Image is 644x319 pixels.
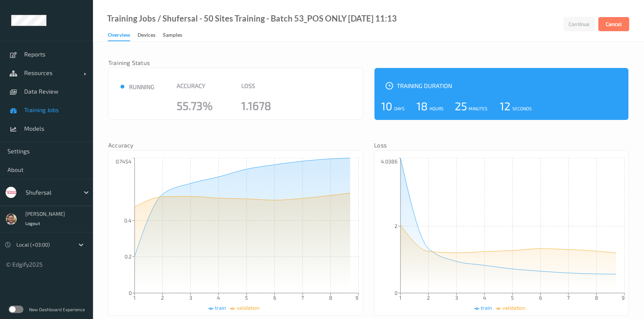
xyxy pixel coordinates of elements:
[163,31,182,40] div: Samples
[502,305,525,311] span: validation
[215,305,226,311] span: train
[241,82,294,91] div: Loss
[622,294,625,301] tspan: 9
[163,30,190,40] a: Samples
[138,31,155,40] div: Devices
[125,254,132,260] tspan: 0.2
[133,294,136,301] tspan: 1
[392,106,405,111] div: Days
[124,217,132,224] tspan: 0.4
[189,294,192,301] tspan: 3
[455,294,458,301] tspan: 3
[302,294,304,301] tspan: 7
[427,294,430,301] tspan: 2
[567,294,570,301] tspan: 7
[273,294,276,301] tspan: 6
[380,96,392,116] div: 10
[107,15,156,22] a: Training Jobs
[177,102,230,109] div: 55.73%
[156,15,397,22] div: / Shufersal - 50 Sites Training - Batch 53_POS ONLY [DATE] 11:13
[395,290,397,296] tspan: 0
[539,294,542,301] tspan: 6
[511,294,514,301] tspan: 5
[108,30,138,41] a: Overview
[428,106,444,111] div: Hours
[108,143,363,150] nav: Accuracy
[381,158,397,165] tspan: 4.0386
[595,294,598,301] tspan: 8
[483,294,486,301] tspan: 4
[416,96,428,116] div: 18
[241,102,294,109] div: 1.1678
[177,82,230,91] div: Accuracy
[395,223,397,229] tspan: 2
[356,294,359,301] tspan: 9
[499,96,511,116] div: 12
[564,17,595,31] button: Continue
[374,143,629,150] nav: Loss
[399,294,402,301] tspan: 1
[455,96,467,116] div: 25
[138,30,163,40] a: Devices
[245,294,248,301] tspan: 5
[108,31,130,41] div: Overview
[112,82,230,91] div: running
[481,305,492,311] span: train
[120,80,129,91] span: ●
[161,294,164,301] tspan: 2
[329,294,332,301] tspan: 8
[236,305,260,311] span: validation
[108,60,363,68] nav: Training Status
[116,158,132,165] tspan: 0.7454
[129,290,132,296] tspan: 0
[378,75,625,96] div: Training Duration
[217,294,220,301] tspan: 4
[467,106,487,111] div: Minutes
[598,17,629,31] button: Cancel
[511,106,532,111] div: Seconds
